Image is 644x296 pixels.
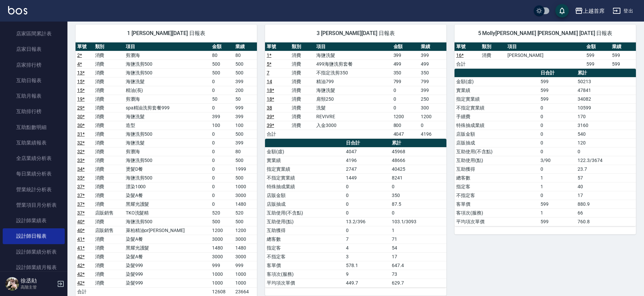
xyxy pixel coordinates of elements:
td: 40425 [390,165,446,173]
td: 1 [539,182,576,191]
td: 0 [210,147,234,156]
td: 350 [419,68,446,77]
td: 0 [390,182,446,191]
th: 累計 [390,139,446,147]
td: 互助使用(不含點) [455,147,539,156]
td: 海鹽洗髮 [124,112,210,121]
div: 上越首席 [583,7,605,15]
td: 520 [234,208,257,217]
td: 3000 [234,235,257,243]
td: 17 [390,252,446,261]
td: 1449 [344,173,390,182]
th: 日合計 [539,69,576,77]
table: a dense table [265,139,446,288]
td: 599 [539,200,576,208]
th: 項目 [124,42,210,51]
a: 每日業績分析表 [3,166,65,182]
td: 2747 [344,165,390,173]
th: 金額 [210,42,234,51]
td: 0 [210,165,234,173]
td: 消費 [290,121,315,130]
td: 1 [390,226,446,235]
td: 80 [210,51,234,60]
td: 500 [234,217,257,226]
td: 54 [390,243,446,252]
td: 肩頸250 [315,95,391,103]
td: 500 [210,68,234,77]
td: 0 [539,191,576,200]
span: 1 [PERSON_NAME][DATE] 日報表 [84,30,249,37]
a: 設計師業績分析表 [3,244,65,260]
td: 0 [210,200,234,208]
table: a dense table [455,69,636,226]
td: 9 [344,270,390,278]
a: 互助月報表 [3,88,65,104]
td: 染髮999 [124,270,210,278]
td: 消費 [93,200,124,208]
td: 客項次(服務) [265,270,344,278]
td: 海鹽洗剪500 [124,60,210,68]
a: 店家區間累計表 [3,26,65,41]
td: 50213 [576,77,636,86]
td: 1 [539,208,576,217]
button: 登出 [610,5,636,17]
td: 互助使用(點) [265,217,344,226]
td: 消費 [290,103,315,112]
td: 1200 [210,226,234,235]
th: 累計 [576,69,636,77]
td: 海鹽洗剪500 [124,156,210,165]
td: 消費 [93,191,124,200]
td: 不指定實業績 [455,103,539,112]
td: 剪瀏海 [124,147,210,156]
td: 4 [344,243,390,252]
td: 入金3000 [315,121,391,130]
td: 23.7 [576,165,636,173]
td: 578.1 [344,261,390,270]
td: 消費 [93,130,124,138]
td: 1000 [234,270,257,278]
td: 消費 [290,77,315,86]
td: 平均項次單價 [455,217,539,226]
td: 0 [539,147,576,156]
td: 1000 [234,182,257,191]
td: 17 [576,191,636,200]
td: 0 [539,112,576,121]
td: 造型 [124,121,210,130]
td: 0 [344,200,390,208]
th: 業績 [234,42,257,51]
td: 399 [210,112,234,121]
td: 客單價 [455,200,539,208]
td: 799 [419,77,446,86]
th: 單號 [455,42,480,51]
td: 0 [210,138,234,147]
td: 消費 [93,165,124,173]
span: 3 [PERSON_NAME][DATE] 日報表 [273,30,438,37]
th: 日合計 [344,139,390,147]
td: 不指定洗剪350 [315,68,391,77]
td: 消費 [93,86,124,95]
td: 手續費 [455,112,539,121]
td: 4047 [344,147,390,156]
td: 599 [539,77,576,86]
td: 0 [539,165,576,173]
td: 剪瀏海 [124,95,210,103]
td: 消費 [290,112,315,121]
td: 540 [576,130,636,138]
td: 海鹽洗髮 [124,138,210,147]
td: 0 [539,121,576,130]
a: 營業統計分析表 [3,182,65,197]
td: 海鹽洗剪500 [124,130,210,138]
td: 100 [234,121,257,130]
td: [PERSON_NAME] [506,51,585,60]
td: 399 [392,51,419,60]
table: a dense table [265,42,446,139]
td: 消費 [93,173,124,182]
td: 0 [419,121,446,130]
h5: 徐丞勛 [21,277,55,284]
td: 不指定實業績 [265,173,344,182]
td: 0 [210,191,234,200]
td: 399 [234,77,257,86]
td: 萊柏精油or[PERSON_NAME] [124,226,210,235]
td: spa精油洗剪套餐999 [124,103,210,112]
p: 高階主管 [21,284,55,290]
